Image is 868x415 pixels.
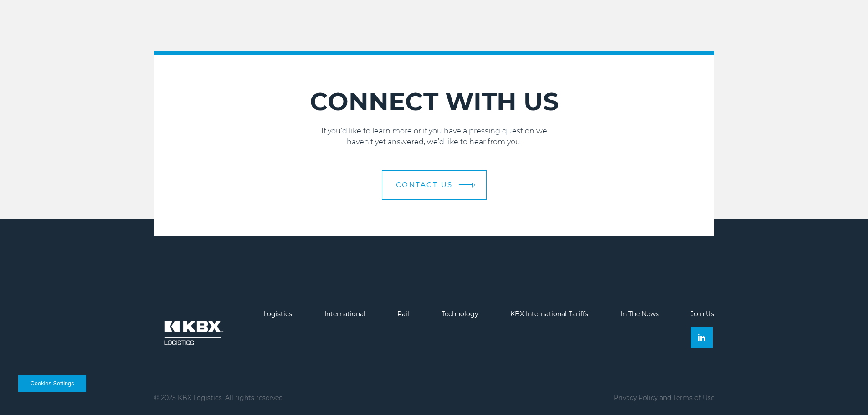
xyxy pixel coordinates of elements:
[614,394,657,402] a: Privacy Policy
[472,183,475,188] img: arrow
[673,394,714,402] a: Terms of Use
[382,170,487,200] a: Contact Us arrow arrow
[659,394,671,402] span: and
[691,310,714,318] a: Join Us
[621,310,659,318] a: In The News
[154,394,284,401] p: © 2025 KBX Logistics. All rights reserved.
[154,126,714,148] p: If you’d like to learn more or if you have a pressing question we haven’t yet answered, we’d like...
[154,87,714,117] h2: CONNECT WITH US
[154,310,231,356] img: kbx logo
[442,310,478,318] a: Technology
[18,375,86,392] button: Cookies Settings
[324,310,365,318] a: International
[510,310,588,318] a: KBX International Tariffs
[397,310,409,318] a: Rail
[698,334,705,341] img: Linkedin
[396,181,453,188] span: Contact Us
[263,310,292,318] a: Logistics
